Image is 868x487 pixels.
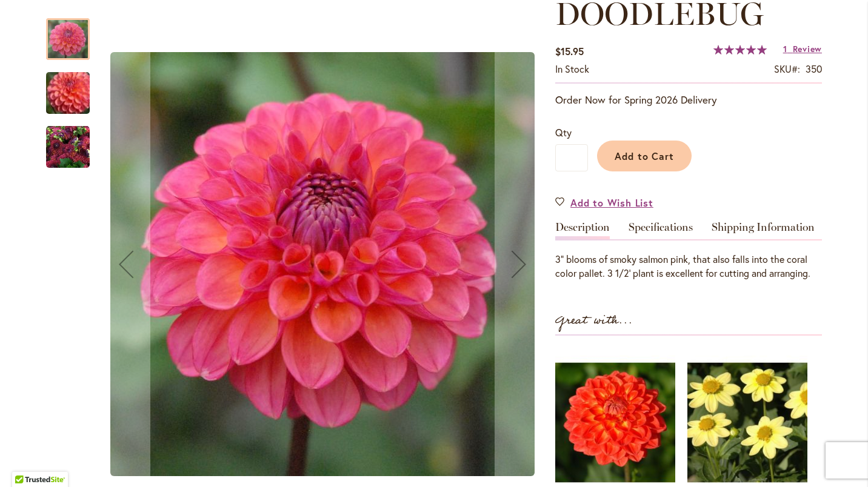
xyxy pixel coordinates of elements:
[46,6,102,60] div: DOODLEBUG
[110,52,535,476] img: DOODLEBUG
[597,141,692,171] button: Add to Cart
[570,196,653,210] span: Add to Wish List
[555,253,822,280] div: 3" blooms of smoky salmon pink, that also falls into the coral color pallet. 3 1/2' plant is exce...
[46,60,102,114] div: DOODLEBUG
[555,62,589,76] div: Availability
[555,222,610,239] a: Description
[555,222,822,280] div: Detailed Product Info
[9,444,43,478] iframe: Launch Accessibility Center
[806,62,822,76] div: 350
[783,43,822,55] a: 1 Review
[24,56,112,130] img: DOODLEBUG
[555,62,589,75] span: In stock
[615,150,675,162] span: Add to Cart
[46,114,90,168] div: DOODLEBUG
[555,311,633,331] strong: Great with...
[555,126,572,139] span: Qty
[629,222,693,239] a: Specifications
[712,222,815,239] a: Shipping Information
[783,43,787,55] span: 1
[555,93,822,107] p: Order Now for Spring 2026 Delivery
[46,125,90,169] img: DOODLEBUG
[555,196,653,210] a: Add to Wish List
[555,45,584,58] span: $15.95
[774,62,800,75] strong: SKU
[793,43,822,55] span: Review
[713,45,767,55] div: 100%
